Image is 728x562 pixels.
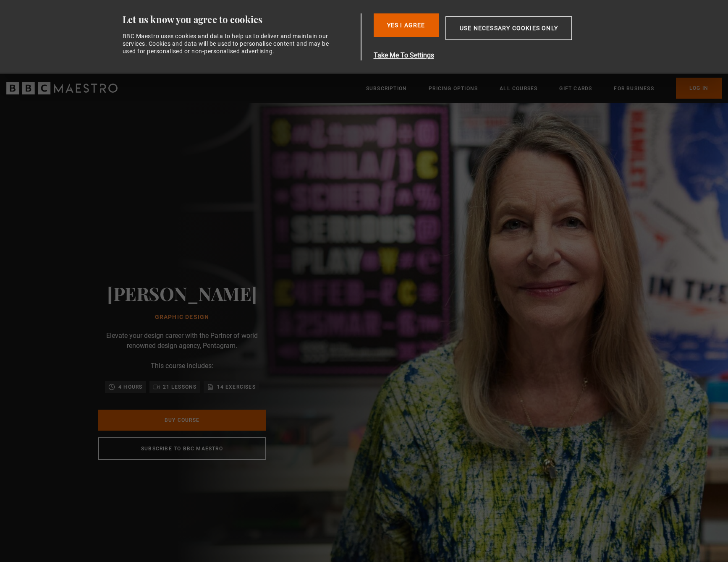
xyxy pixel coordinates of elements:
[374,50,612,60] button: Take Me To Settings
[217,383,256,391] p: 14 exercises
[98,410,266,431] a: Buy Course
[500,84,537,93] a: All Courses
[123,13,358,26] div: Let us know you agree to cookies
[374,13,439,37] button: Yes I Agree
[366,84,407,93] a: Subscription
[98,331,266,351] p: Elevate your design career with the Partner of world renowned design agency, Pentagram.
[123,32,334,55] div: BBC Maestro uses cookies and data to help us to deliver and maintain our services. Cookies and da...
[98,437,266,460] a: Subscribe to BBC Maestro
[107,282,257,304] h2: [PERSON_NAME]
[366,78,722,99] nav: Primary
[6,82,118,94] svg: BBC Maestro
[107,314,257,321] h1: Graphic Design
[614,84,654,93] a: For business
[151,361,213,371] p: This course includes:
[429,84,478,93] a: Pricing Options
[559,84,592,93] a: Gift Cards
[445,16,572,40] button: Use necessary cookies only
[676,78,722,99] a: Log In
[118,383,142,391] p: 4 hours
[163,383,197,391] p: 21 lessons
